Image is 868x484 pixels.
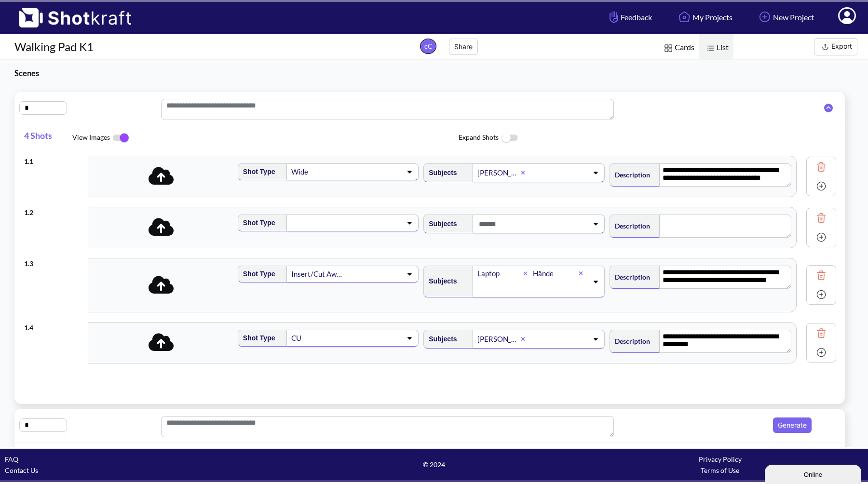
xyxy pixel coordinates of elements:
img: Hand Icon [607,9,621,25]
span: Subjects [424,331,457,347]
span: Feedback [607,12,652,23]
div: 1 . 3 [24,253,83,269]
span: View Images [72,128,459,148]
span: Shot Type [238,330,275,346]
span: cC [420,39,436,54]
button: Share [449,39,478,55]
span: Description [610,269,650,285]
div: [PERSON_NAME] [476,333,521,346]
img: Trash Icon [814,326,828,340]
div: 1.2Shot TypeSubjectsDescriptionTrash IconAdd Icon [24,202,836,253]
span: Subjects [424,273,457,289]
img: Add Icon [814,287,828,302]
a: Contact Us [5,466,38,474]
img: Card Icon [662,42,675,54]
span: Shot Type [238,215,275,231]
div: Insert/Cut Away [290,268,344,281]
button: Generate [773,417,812,433]
div: 1 . 4 [24,317,83,333]
a: My Projects [669,4,740,30]
img: Home Icon [676,9,692,25]
img: Add Icon [814,230,828,244]
div: 1 . 2 [24,202,83,218]
div: Wide [290,165,344,178]
img: ToggleOn Icon [110,128,132,148]
span: Cards [657,34,699,62]
img: Add Icon [814,179,828,193]
span: Expand Shots [459,128,845,148]
a: FAQ [5,455,18,463]
div: CU [290,332,344,345]
div: Laptop [476,267,523,280]
img: List Icon [704,42,717,54]
img: Add Icon [814,345,828,360]
h3: Scenes [14,67,410,79]
span: © 2024 [291,459,577,470]
a: New Project [749,4,821,30]
span: Subjects [424,165,457,181]
div: Privacy Policy [577,454,863,465]
div: Hände [532,267,579,280]
button: Export [814,38,857,55]
img: Add Icon [757,9,773,25]
img: Trash Icon [814,211,828,225]
img: Trash Icon [814,160,828,174]
div: [PERSON_NAME] [476,166,521,179]
span: List [699,34,733,62]
span: Description [610,167,650,183]
span: Shot Type [238,164,275,180]
span: 4 Shots [24,125,72,151]
img: ToggleOff Icon [499,128,520,148]
span: Description [610,333,650,349]
span: Subjects [424,216,457,232]
img: Export Icon [819,41,831,53]
span: Description [610,218,650,234]
span: Shot Type [238,266,275,282]
iframe: chat widget [765,463,863,484]
div: 1 . 1 [24,151,83,167]
img: Trash Icon [814,268,828,282]
div: Terms of Use [577,465,863,476]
